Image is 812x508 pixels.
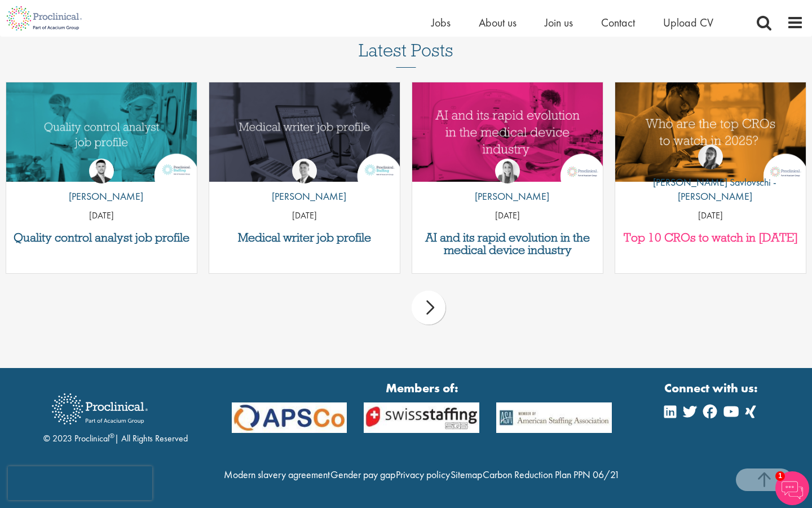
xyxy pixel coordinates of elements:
[664,379,760,397] strong: Connect with us:
[615,144,806,209] a: Theodora Savlovschi - Wicks [PERSON_NAME] Savlovschi - [PERSON_NAME]
[412,82,603,182] img: AI and Its Impact on the Medical Device Industry | Proclinical
[12,231,191,244] a: Quality control analyst job profile
[775,471,785,481] span: 1
[615,209,806,222] p: [DATE]
[60,189,143,204] p: [PERSON_NAME]
[223,402,356,433] img: APSCo
[418,231,597,256] a: AI and its rapid evolution in the medical device industry
[775,471,809,505] img: Chatbot
[615,82,806,182] img: Top 10 CROs 2025 | Proclinical
[615,82,806,182] a: Link to a post
[209,82,400,182] img: Medical writer job profile
[359,41,453,68] h3: Latest Posts
[60,159,143,209] a: Joshua Godden [PERSON_NAME]
[6,209,197,222] p: [DATE]
[43,386,156,432] img: Proclinical Recruitment
[412,82,603,182] a: Link to a post
[224,468,330,481] a: Modern slavery agreement
[466,159,549,209] a: Hannah Burke [PERSON_NAME]
[495,159,520,183] img: Hannah Burke
[431,15,451,30] a: Jobs
[412,209,603,222] p: [DATE]
[89,159,114,183] img: Joshua Godden
[615,175,806,204] p: [PERSON_NAME] Savlovschi - [PERSON_NAME]
[209,209,400,222] p: [DATE]
[232,379,612,397] strong: Members of:
[545,15,573,30] a: Join us
[663,15,713,30] a: Upload CV
[488,402,620,433] img: APSCo
[479,15,517,30] a: About us
[8,466,152,500] iframe: reCAPTCHA
[6,82,197,182] img: quality control analyst job profile
[109,431,114,440] sup: ®
[396,468,450,481] a: Privacy policy
[698,144,723,169] img: Theodora Savlovschi - Wicks
[412,291,445,325] div: next
[209,82,400,182] a: Link to a post
[483,468,620,481] a: Carbon Reduction Plan PPN 06/21
[355,402,488,433] img: APSCo
[215,231,394,244] a: Medical writer job profile
[263,159,346,209] a: George Watson [PERSON_NAME]
[330,468,395,481] a: Gender pay gap
[601,15,635,30] a: Contact
[292,159,317,183] img: George Watson
[466,189,549,204] p: [PERSON_NAME]
[263,189,346,204] p: [PERSON_NAME]
[43,385,188,445] div: © 2023 Proclinical | All Rights Reserved
[621,231,800,244] a: Top 10 CROs to watch in [DATE]
[6,82,197,182] a: Link to a post
[451,468,482,481] a: Sitemap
